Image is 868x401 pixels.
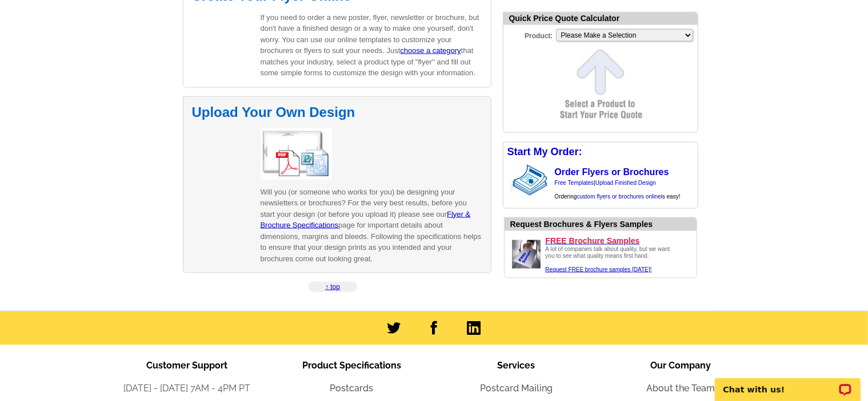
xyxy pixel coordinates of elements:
[480,383,553,394] a: Postcard Mailing
[546,266,652,273] a: Request FREE samples of our flyer & brochure printing.
[503,143,698,161] div: Start My Order:
[330,383,374,394] a: Postcards
[503,161,513,199] img: background image for brochures and flyers arrow
[513,161,553,199] img: stack of brochures with custom content
[509,237,543,272] img: Request FREE samples of our brochures printing
[647,383,715,394] a: About the Team
[261,187,482,265] p: Will you (or someone who works for you) be designing your newsletters or brochures? For the very ...
[577,193,661,200] a: custom flyers or brochures online
[510,218,697,230] div: Want to know how your brochure printing will look before you order it? Check our work.
[555,167,669,177] a: Order Flyers or Brochures
[503,28,555,41] label: Product:
[105,382,270,395] li: [DATE] - [DATE] 7AM - 4PM PT
[595,180,656,186] a: Upload Finished Design
[147,360,228,371] span: Customer Support
[546,246,677,273] div: A lot of companies talk about quality, but we want you to see what quality means first hand.
[325,283,340,291] a: ↑ top
[555,180,594,186] a: Free Templates
[651,360,711,371] span: Our Company
[302,360,401,371] span: Product Specifications
[192,106,482,119] h2: Upload Your Own Design
[555,180,681,200] span: | Ordering is easy!
[498,360,535,371] span: Services
[509,265,543,273] a: Request FREE samples of our brochures printing
[503,13,698,25] div: Quick Price Quote Calculator
[400,46,461,55] a: choose a category
[261,12,482,79] p: If you need to order a new poster, flyer, newsletter or brochure, but don't have a finished desig...
[261,128,332,180] img: Brochure and Flyer Printing Specifications
[707,365,868,401] iframe: LiveChat chat widget
[546,236,692,246] a: FREE Brochure Samples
